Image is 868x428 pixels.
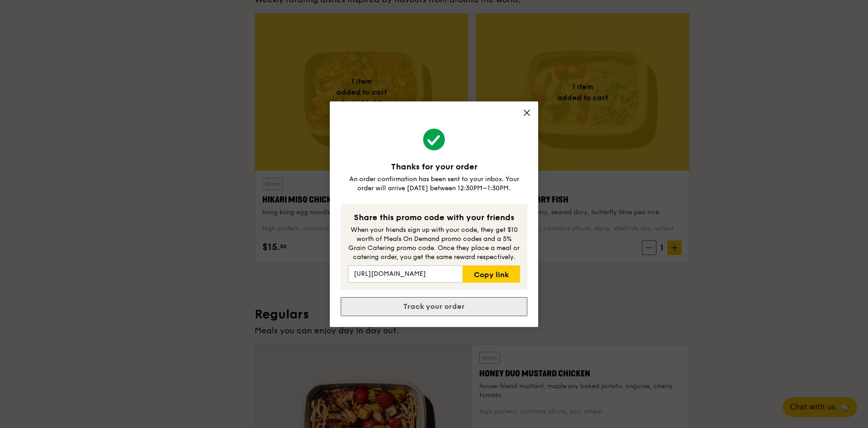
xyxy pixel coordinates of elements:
[348,211,520,224] div: Share this promo code with your friends
[463,265,520,283] a: Copy link
[341,297,527,316] a: Track your order
[434,120,434,120] img: aff_l
[348,226,520,262] div: When your friends sign up with your code, they get $10 worth of Meals On Demand promo codes and a...
[341,160,527,173] div: Thanks for your order
[341,175,527,193] div: An order confirmation has been sent to your inbox. Your order will arrive [DATE] between 12:30PM–...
